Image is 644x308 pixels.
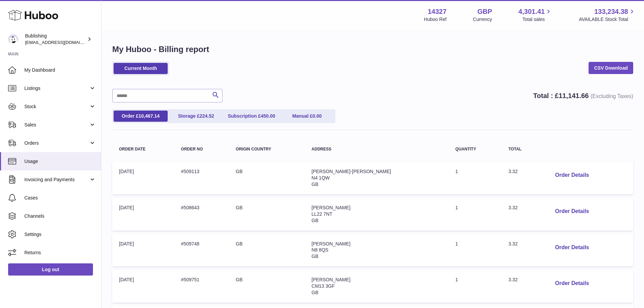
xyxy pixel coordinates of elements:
[312,182,318,187] span: GB
[312,241,351,246] span: [PERSON_NAME]
[533,92,633,99] strong: Total : £
[24,231,96,238] span: Settings
[449,198,502,231] td: 1
[229,198,305,231] td: GB
[112,162,174,194] td: [DATE]
[199,113,214,119] span: 224.52
[312,290,318,295] span: GB
[522,16,552,23] span: Total sales
[424,16,447,23] div: Huboo Ref
[508,277,518,282] span: 3.32
[25,33,86,46] div: Bublishing
[24,85,89,92] span: Listings
[24,195,96,201] span: Cases
[229,162,305,194] td: GB
[8,263,93,276] a: Log out
[24,213,96,219] span: Channels
[174,162,229,194] td: #509113
[305,140,449,158] th: Address
[312,218,318,223] span: GB
[312,254,318,259] span: GB
[114,63,168,74] a: Current Month
[112,44,633,55] h1: My Huboo - Billing report
[477,7,492,16] strong: GBP
[558,92,589,99] span: 11,141.66
[312,205,351,210] span: [PERSON_NAME]
[112,198,174,231] td: [DATE]
[169,111,223,122] a: Storage £224.52
[139,113,160,119] span: 10,467.14
[261,113,275,119] span: 450.00
[508,241,518,246] span: 3.32
[594,7,628,16] span: 133,234.38
[24,250,96,256] span: Returns
[579,16,636,23] span: AVAILABLE Stock Total
[312,247,329,253] span: N8 8QS
[24,67,96,73] span: My Dashboard
[312,175,330,181] span: N4 1QW
[174,140,229,158] th: Order no
[449,234,502,267] td: 1
[24,158,96,165] span: Usage
[473,16,492,23] div: Currency
[508,205,518,210] span: 3.32
[312,283,335,289] span: CM13 3GF
[229,234,305,267] td: GB
[508,169,518,174] span: 3.32
[591,93,633,99] span: (Excluding Taxes)
[579,7,636,23] a: 133,234.38 AVAILABLE Stock Total
[24,176,89,183] span: Invoicing and Payments
[24,122,89,128] span: Sales
[114,111,168,122] a: Order £10,467.14
[174,234,229,267] td: #509748
[502,140,543,158] th: Total
[519,7,545,16] span: 4,301.41
[550,205,594,218] button: Order Details
[280,111,334,122] a: Manual £0.00
[449,162,502,194] td: 1
[428,7,447,16] strong: 14327
[449,140,502,158] th: Quantity
[589,62,633,74] a: CSV Download
[312,211,332,217] span: LL22 7NT
[550,277,594,290] button: Order Details
[24,140,89,146] span: Orders
[112,234,174,267] td: [DATE]
[519,7,553,23] a: 4,301.41 Total sales
[550,168,594,182] button: Order Details
[312,113,321,119] span: 0.00
[312,277,351,282] span: [PERSON_NAME]
[112,140,174,158] th: Order Date
[25,40,99,45] span: [EMAIL_ADDRESS][DOMAIN_NAME]
[224,111,279,122] a: Subscription £450.00
[229,140,305,158] th: Origin Country
[312,169,391,174] span: [PERSON_NAME]-[PERSON_NAME]
[229,270,305,303] td: GB
[449,270,502,303] td: 1
[174,270,229,303] td: #509751
[8,34,18,44] img: internalAdmin-14327@internal.huboo.com
[174,198,229,231] td: #508643
[112,270,174,303] td: [DATE]
[550,241,594,255] button: Order Details
[24,103,89,110] span: Stock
